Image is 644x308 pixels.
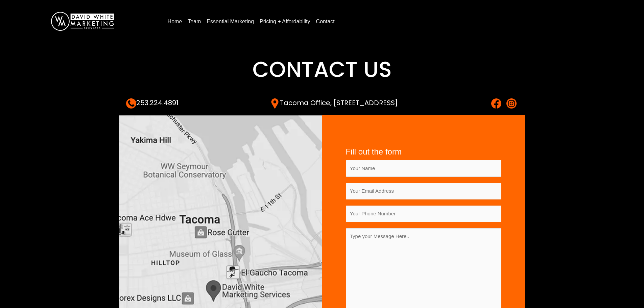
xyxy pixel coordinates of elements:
a: Contact [313,16,337,27]
span: Contact Us [253,54,392,85]
a: Team [185,16,204,27]
a: Home [165,16,185,27]
a: Tacoma Office, [STREET_ADDRESS] [270,98,398,108]
nav: Menu [165,16,630,27]
img: DavidWhite-Marketing-Logo [51,12,114,31]
a: 253.224.4891 [126,98,178,108]
input: Your Phone Number [346,206,501,222]
a: DavidWhite-Marketing-Logo [51,18,114,24]
input: Your Name [346,160,501,176]
a: Pricing + Affordability [257,16,313,27]
h4: Fill out the form [346,147,501,157]
a: Essential Marketing [204,16,257,27]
